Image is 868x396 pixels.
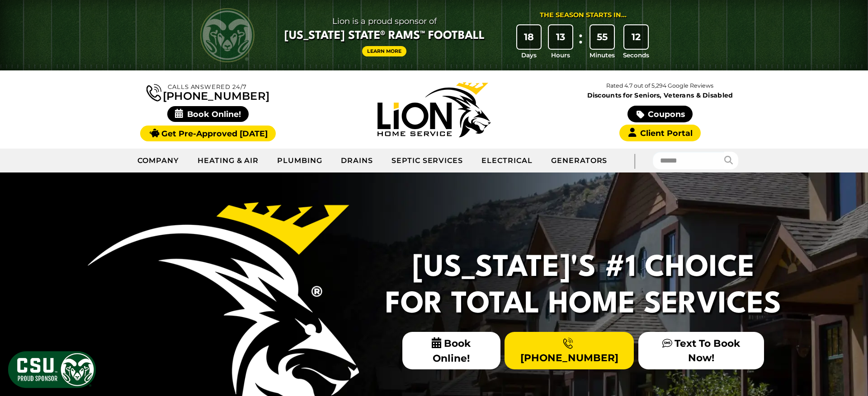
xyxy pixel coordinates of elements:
a: Septic Services [382,149,472,172]
p: Rated 4.7 out of 5,294 Google Reviews [547,81,773,91]
a: [PHONE_NUMBER] [505,332,634,369]
a: Coupons [627,106,693,122]
div: 13 [549,25,572,49]
a: Learn More [362,46,406,56]
a: Heating & Air [189,149,268,172]
img: CSU Rams logo [200,8,255,62]
div: 12 [624,25,648,49]
a: Get Pre-Approved [DATE] [140,126,275,141]
div: | [616,149,652,172]
a: Drains [332,149,382,172]
span: Book Online! [402,332,500,369]
a: Plumbing [268,149,332,172]
a: [PHONE_NUMBER] [146,82,269,102]
a: Generators [542,149,617,172]
a: Electrical [472,149,542,172]
a: Text To Book Now! [638,332,764,369]
span: Hours [551,51,570,60]
img: Lion Home Service [377,82,491,137]
h2: [US_STATE]'s #1 Choice For Total Home Services [380,250,787,323]
span: Days [521,51,537,60]
div: 55 [590,25,614,49]
div: The Season Starts in... [540,10,627,20]
span: Lion is a proud sponsor of [284,14,485,28]
span: Book Online! [167,106,249,122]
div: : [576,25,585,60]
a: Company [128,149,189,172]
div: 18 [517,25,541,49]
span: Seconds [623,51,649,60]
a: Client Portal [619,125,701,141]
span: Minutes [590,51,615,60]
span: [US_STATE] State® Rams™ Football [284,28,485,44]
img: CSU Sponsor Badge [7,350,97,389]
span: Discounts for Seniors, Veterans & Disabled [549,92,771,98]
